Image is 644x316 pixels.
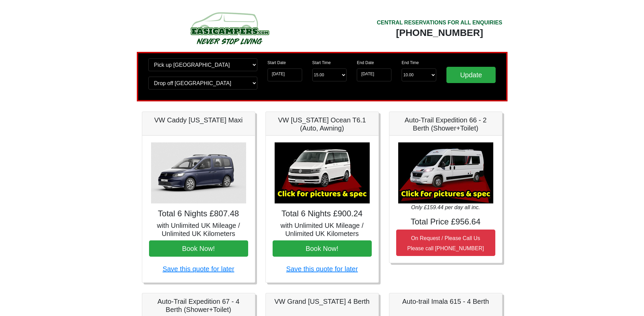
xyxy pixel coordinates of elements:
[273,221,372,238] h5: with Unlimited UK Mileage / Unlimited UK Kilometers
[396,230,495,256] button: On Request / Please Call UsPlease call [PHONE_NUMBER]
[357,68,391,81] input: Return Date
[396,116,495,132] h5: Auto-Trail Expedition 66 - 2 Berth (Shower+Toilet)
[273,297,372,305] h5: VW Grand [US_STATE] 4 Berth
[149,116,248,124] h5: VW Caddy [US_STATE] Maxi
[402,60,419,66] label: End Time
[398,142,493,203] img: Auto-Trail Expedition 66 - 2 Berth (Shower+Toilet)
[273,209,372,219] h4: Total 6 Nights £900.24
[165,9,294,47] img: campers-checkout-logo.png
[149,221,248,238] h5: with Unlimited UK Mileage / Unlimited UK Kilometers
[396,297,495,305] h5: Auto-trail Imala 615 - 4 Berth
[149,297,248,314] h5: Auto-Trail Expedition 67 - 4 Berth (Shower+Toilet)
[377,27,502,39] div: [PHONE_NUMBER]
[377,19,502,27] div: CENTRAL RESERVATIONS FOR ALL ENQUIRIES
[407,235,484,251] small: On Request / Please Call Us Please call [PHONE_NUMBER]
[396,217,495,227] h4: Total Price £956.64
[411,204,480,210] i: Only £159.44 per day all inc.
[357,60,374,66] label: End Date
[268,60,286,66] label: Start Date
[273,116,372,132] h5: VW [US_STATE] Ocean T6.1 (Auto, Awning)
[149,240,248,257] button: Book Now!
[163,265,234,273] a: Save this quote for later
[446,67,496,83] input: Update
[275,142,370,203] img: VW California Ocean T6.1 (Auto, Awning)
[312,60,331,66] label: Start Time
[286,265,358,273] a: Save this quote for later
[268,68,302,81] input: Start Date
[151,142,246,203] img: VW Caddy California Maxi
[273,240,372,257] button: Book Now!
[149,209,248,219] h4: Total 6 Nights £807.48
